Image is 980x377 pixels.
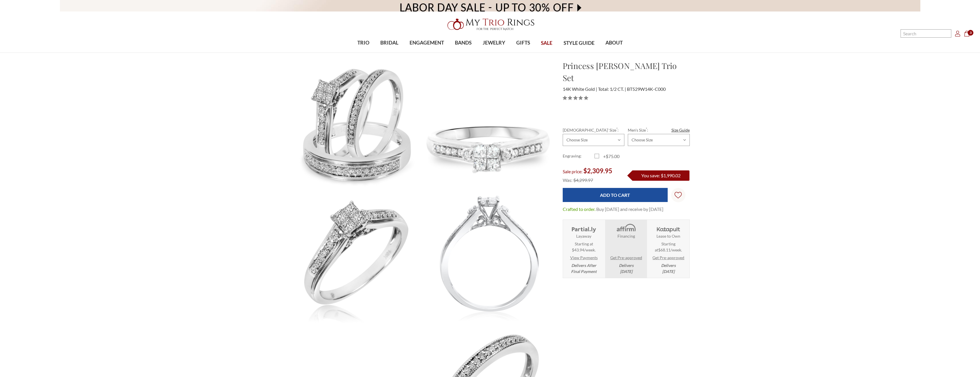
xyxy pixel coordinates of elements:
[595,153,626,160] label: +$75.00
[671,127,690,133] a: Size Guide
[617,233,635,239] strong: Financing
[422,60,553,191] img: Photo of Princess Oshun 1/2 ct tw. Princess Cluster Trio Set 14K White Gold [BT529WE-C000]
[955,30,960,37] a: Account
[671,188,685,202] a: Wish Lists
[563,86,597,92] span: 14K White Gold
[375,34,404,52] a: BRIDAL
[404,34,449,52] a: ENGAGEMENT
[610,255,642,261] a: Get Pre-approved
[563,206,595,213] dt: Crafted to order.
[655,223,682,233] img: Katapult
[444,15,536,34] img: My Trio Rings
[563,220,605,278] li: Layaway
[656,233,680,239] strong: Lease to Own
[291,192,422,323] img: Photo of Princess Oshun 1/2 ct tw. Princess Cluster Trio Set 14K White Gold [BT529WE-C000]
[605,220,647,278] li: Affirm
[661,262,676,274] em: Delivers
[620,269,632,274] span: [DATE]
[563,60,690,84] h1: Princess [PERSON_NAME] Trio Set
[516,39,530,47] span: GIFTS
[576,233,591,239] strong: Layaway
[596,206,663,213] dd: Buy [DATE] and receive by [DATE]
[627,86,666,92] span: BT529W14K-C000
[477,34,511,52] a: JEWELRY
[628,127,689,133] label: Men's Size :
[571,262,597,274] em: Delivers After Final Payment
[455,39,472,47] span: BANDS
[570,255,598,261] a: View Payments
[613,223,639,233] img: Affirm
[652,255,684,261] a: Get Pre-approved
[570,223,597,233] img: Layaway
[541,39,552,47] span: SALE
[964,31,970,36] svg: cart.cart_preview
[901,29,951,38] input: Search and use arrows or TAB to navigate results
[955,31,960,36] svg: Account
[564,39,595,47] span: STYLE GUIDE
[483,39,505,47] span: JEWELRY
[410,39,444,47] span: ENGAGEMENT
[449,34,477,52] a: BANDS
[658,247,681,252] span: $68.11/week
[563,177,572,183] span: Was:
[675,174,682,217] svg: Wish Lists
[605,39,623,47] span: ABOUT
[511,34,535,52] a: GIFTS
[583,167,612,175] span: $2,309.95
[352,34,375,52] a: TRIO
[600,34,628,52] a: ABOUT
[535,34,558,53] a: SALE
[648,220,689,278] li: Katapult
[573,177,593,183] span: $4,299.97
[291,60,422,189] img: Photo of Princess Oshun 1/2 ct tw. Princess Cluster Trio Set 14K White Gold [BT529W-C000]
[357,39,369,47] span: TRIO
[964,30,973,37] a: Cart with 0 items
[619,262,634,274] em: Delivers
[558,34,600,53] a: STYLE GUIDE
[649,241,687,253] span: Starting at .
[662,269,675,274] span: [DATE]
[598,86,626,92] span: Total: 1/2 CT.
[284,15,696,34] a: My Trio Rings
[968,30,973,36] span: 3
[563,127,624,133] label: [DEMOGRAPHIC_DATA]' Size :
[572,241,596,253] span: Starting at $43.94/week.
[563,153,595,160] label: Engraving:
[380,39,398,47] span: BRIDAL
[641,173,681,178] span: You save: $1,990.02
[563,169,582,174] span: Sale price:
[422,192,553,323] img: Photo of Princess Oshun 1/2 ct tw. Princess Cluster Trio Set 14K White Gold [BT529WE-C000]
[563,188,668,202] input: Add to Cart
